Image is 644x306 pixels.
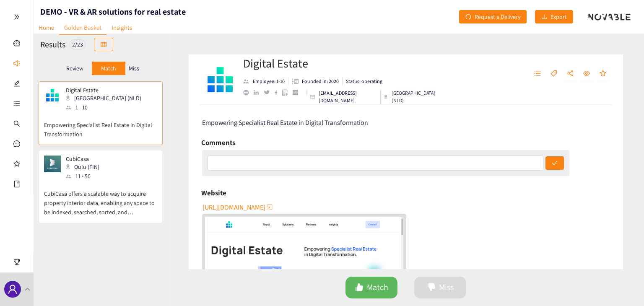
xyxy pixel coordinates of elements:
span: sound [13,56,20,73]
div: Oulu (FIN) [66,162,104,171]
p: CubiCasa [66,156,99,162]
span: table [101,41,106,48]
iframe: Chat Widget [508,215,644,306]
button: share-alt [563,67,578,80]
button: table [94,38,113,51]
span: Empowering Specialist Real Estate in Digital Transformation [202,118,368,127]
p: Miss [129,65,139,72]
h1: DEMO - VR & AR solutions for real estate [40,6,186,18]
p: [EMAIL_ADDRESS][DOMAIN_NAME] [319,89,377,104]
img: Company Logo [203,63,237,96]
span: redo [465,14,471,21]
p: Status: operating [346,78,382,85]
h2: Results [40,39,65,50]
p: Review [66,65,83,72]
h6: Website [201,187,226,199]
div: [GEOGRAPHIC_DATA] (NLD) [384,89,436,104]
li: Status [343,78,382,85]
span: trophy [13,255,20,272]
img: Snapshot of the company's website [44,156,61,172]
a: twitter [264,90,274,94]
span: unordered-list [534,70,541,78]
span: eye [583,70,590,78]
span: share-alt [567,70,574,78]
span: Match [367,281,388,294]
span: check [552,160,558,167]
a: facebook [275,90,283,95]
a: Golden Basket [59,21,106,35]
span: like [355,283,364,293]
span: tag [551,70,557,78]
button: eye [579,67,594,80]
p: Employee: 1-10 [253,78,285,85]
button: downloadExport [535,10,573,23]
p: CubiCasa offers a scalable way to acquire property interior data, enabling any space to be indexe... [44,181,157,217]
a: crunchbase [293,90,303,95]
a: linkedin [254,90,264,95]
button: star [595,67,610,80]
button: likeMatch [345,277,397,298]
a: Insights [106,21,137,34]
span: user [8,284,18,294]
h6: Comments [201,136,235,149]
span: star [600,70,606,78]
button: dislikeMiss [414,277,466,298]
button: check [545,156,564,170]
p: Empowering Specialist Real Estate in Digital Transformation [44,112,157,139]
p: Founded in: 2020 [302,78,339,85]
h2: Digital Estate [243,55,436,72]
span: Export [551,12,567,21]
p: Match [101,65,116,72]
div: 11 - 50 [66,171,104,181]
button: [URL][DOMAIN_NAME] [203,200,274,214]
span: edit [13,76,20,93]
div: [GEOGRAPHIC_DATA] (NLD) [66,93,146,103]
button: tag [546,67,561,80]
p: Digital Estate [66,87,141,93]
button: unordered-list [530,67,545,80]
img: Snapshot of the company's website [44,87,61,104]
button: redoRequest a Delivery [459,10,527,23]
span: book [13,177,20,194]
span: Miss [439,281,454,294]
span: Request a Delivery [475,12,520,21]
div: 1 - 10 [66,103,146,112]
span: download [541,14,547,21]
li: Employees [243,78,288,85]
a: Home [34,21,59,34]
span: double-right [14,14,20,20]
a: google maps [282,89,293,96]
a: website [243,90,254,95]
span: [URL][DOMAIN_NAME] [203,202,265,213]
li: Founded in year [288,78,343,85]
div: 2 / 23 [70,39,86,49]
span: dislike [427,283,436,293]
span: unordered-list [13,96,20,113]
